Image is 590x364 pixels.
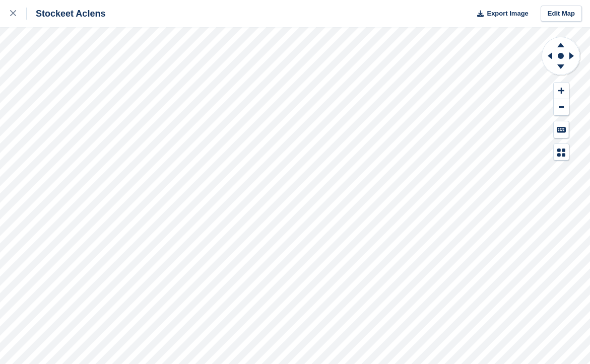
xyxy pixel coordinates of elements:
[554,144,569,161] button: Map Legend
[554,83,569,99] button: Zoom In
[554,99,569,116] button: Zoom Out
[471,6,529,22] button: Export Image
[487,9,528,19] span: Export Image
[554,121,569,138] button: Keyboard Shortcuts
[27,8,105,20] div: Stockeet Aclens
[541,6,582,22] a: Edit Map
